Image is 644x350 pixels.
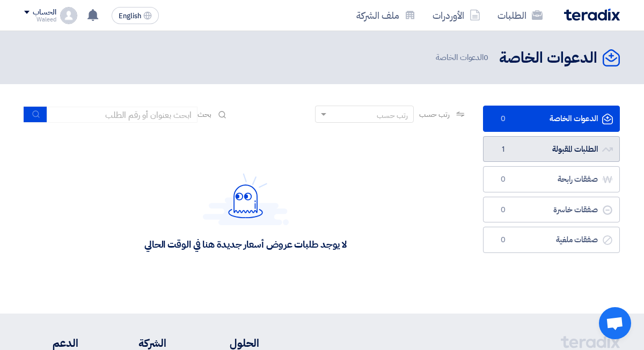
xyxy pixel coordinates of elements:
[499,48,597,69] h2: الدعوات الخاصة
[483,106,620,132] a: الدعوات الخاصة0
[496,114,509,124] span: 0
[112,7,159,24] button: English
[348,3,424,28] a: ملف الشركة
[483,227,620,253] a: صفقات ملغية0
[197,109,211,120] span: بحث
[119,12,141,20] span: English
[419,109,450,120] span: رتب حسب
[203,173,289,225] img: Hello
[47,107,197,123] input: ابحث بعنوان أو رقم الطلب
[496,235,509,245] span: 0
[496,144,509,155] span: 1
[60,7,77,24] img: profile_test.png
[144,238,347,250] div: لا يوجد طلبات عروض أسعار جديدة هنا في الوقت الحالي
[377,110,408,121] div: رتب حسب
[489,3,551,28] a: الطلبات
[599,307,631,339] div: Open chat
[424,3,489,28] a: الأوردرات
[496,174,509,185] span: 0
[483,136,620,162] a: الطلبات المقبولة1
[483,197,620,223] a: صفقات خاسرة0
[33,8,56,17] div: الحساب
[496,205,509,215] span: 0
[483,166,620,192] a: صفقات رابحة0
[24,17,56,23] div: Waleed
[436,51,491,64] span: الدعوات الخاصة
[564,9,620,21] img: Teradix logo
[484,51,488,63] span: 0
